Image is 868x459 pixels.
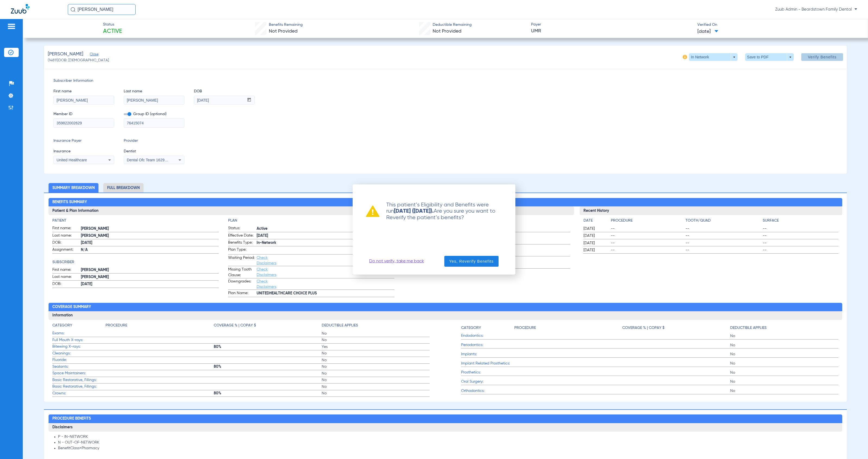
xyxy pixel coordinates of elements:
[444,256,499,267] button: Yes, Reverify Benefits
[394,209,434,214] strong: [DATE] ([DATE]).
[366,205,379,217] img: warning already ran verification recently
[369,259,424,264] a: Do not verify, take me back
[449,259,494,264] span: Yes, Reverify Benefits
[379,202,502,221] p: This patient’s Eligibility and Benefits were run Are you sure you want to Reverify the patient’s ...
